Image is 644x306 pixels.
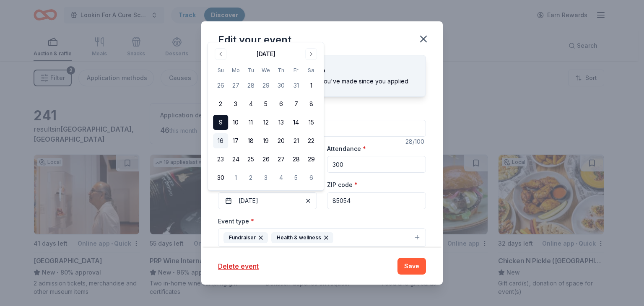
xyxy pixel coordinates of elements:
[327,156,426,173] input: 20
[213,78,228,93] button: 26
[288,152,304,167] button: 28
[327,145,366,153] label: Attendance
[213,133,228,148] button: 16
[258,66,273,75] th: Wednesday
[243,152,258,167] button: 25
[273,78,288,93] button: 30
[228,66,243,75] th: Monday
[271,232,333,243] div: Health & wellness
[215,48,226,60] button: Go to previous month
[218,217,254,226] label: Event type
[228,133,243,148] button: 17
[327,181,358,189] label: ZIP code
[243,170,258,185] button: 2
[243,96,258,112] button: 4
[304,66,319,75] th: Saturday
[273,115,288,130] button: 13
[243,115,258,130] button: 11
[304,96,319,112] button: 8
[213,170,228,185] button: 30
[228,78,243,93] button: 27
[304,115,319,130] button: 15
[288,96,304,112] button: 7
[258,152,273,167] button: 26
[305,48,317,60] button: Go to next month
[213,115,228,130] button: 9
[213,96,228,112] button: 2
[258,78,273,93] button: 29
[273,170,288,185] button: 4
[218,192,317,209] button: [DATE]
[228,115,243,130] button: 10
[273,133,288,148] button: 20
[304,170,319,185] button: 6
[223,232,268,243] div: Fundraiser
[228,170,243,185] button: 1
[257,49,275,59] div: [DATE]
[288,78,304,93] button: 31
[218,33,291,47] div: Edit your event
[258,115,273,130] button: 12
[288,66,304,75] th: Friday
[273,96,288,112] button: 6
[218,228,426,247] button: FundraiserHealth & wellness
[288,133,304,148] button: 21
[243,78,258,93] button: 28
[288,170,304,185] button: 5
[243,66,258,75] th: Tuesday
[228,96,243,112] button: 3
[213,66,228,75] th: Sunday
[304,152,319,167] button: 29
[304,78,319,93] button: 1
[273,152,288,167] button: 27
[258,96,273,112] button: 5
[304,133,319,148] button: 22
[397,258,426,275] button: Save
[327,192,426,209] input: 12345 (U.S. only)
[258,170,273,185] button: 3
[258,133,273,148] button: 19
[228,152,243,167] button: 24
[405,137,426,147] div: 28 /100
[218,261,259,271] button: Delete event
[273,66,288,75] th: Thursday
[243,133,258,148] button: 18
[213,152,228,167] button: 23
[288,115,304,130] button: 14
